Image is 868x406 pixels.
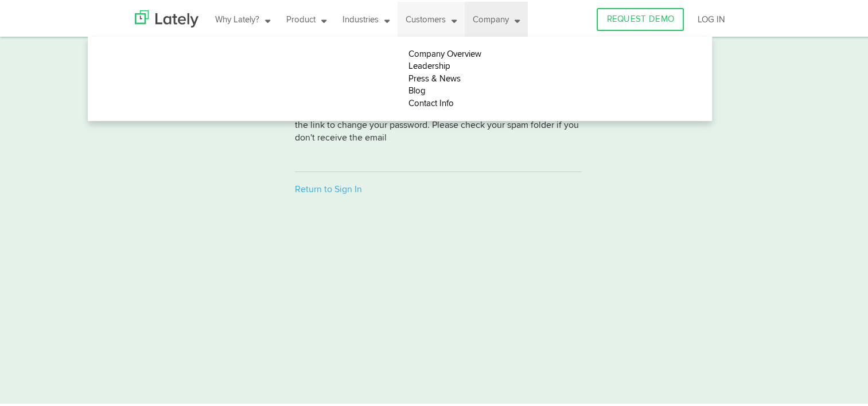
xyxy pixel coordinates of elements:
[597,6,684,29] a: REQUEST DEMO
[408,71,547,83] a: Press & News
[135,9,198,26] img: Lately
[295,104,582,161] p: An email has been sent to the address linked with this account. Follow the link to change your pa...
[408,58,547,71] a: Leadership
[295,184,362,193] a: Return to Sign In
[408,46,547,58] a: Company Overview
[408,83,547,95] a: Blog
[408,96,547,108] a: Contact Info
